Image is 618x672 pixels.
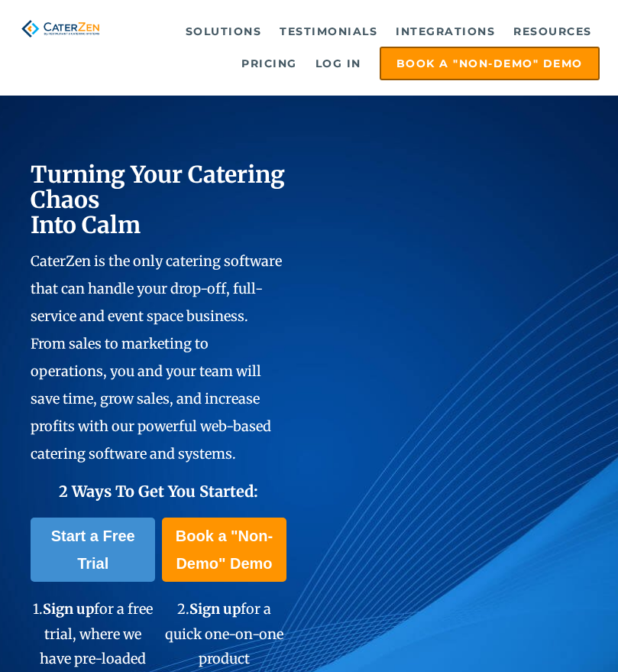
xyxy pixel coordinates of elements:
[31,252,282,463] span: CaterZen is the only catering software that can handle your drop-off, full-service and event spac...
[506,16,600,47] a: Resources
[380,47,600,80] a: Book a "Non-Demo" Demo
[189,600,241,618] span: Sign up
[308,48,369,79] a: Log in
[162,518,286,582] a: Book a "Non-Demo" Demo
[178,16,270,47] a: Solutions
[272,16,385,47] a: Testimonials
[482,612,601,655] iframe: Help widget launcher
[388,16,503,47] a: Integrations
[118,16,600,80] div: Navigation Menu
[18,16,102,41] img: caterzen
[59,482,258,501] span: 2 Ways To Get You Started:
[234,48,305,79] a: Pricing
[31,160,285,239] span: Turning Your Catering Chaos Into Calm
[31,518,155,582] a: Start a Free Trial
[43,600,94,618] span: Sign up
